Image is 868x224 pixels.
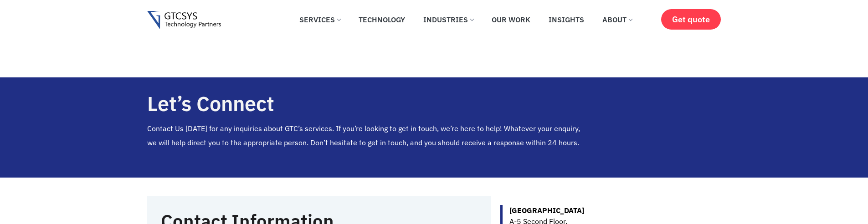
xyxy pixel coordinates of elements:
span: Get quote [672,15,710,24]
a: Technology [352,10,412,30]
a: Our Work [485,10,537,30]
img: Gtcsys logo [147,11,221,30]
a: Industries [416,10,480,30]
a: About [596,10,639,30]
strong: [GEOGRAPHIC_DATA] [509,206,584,215]
a: Services [293,10,347,30]
p: Contact Us [DATE] for any inquiries about GTC’s services. If you’re looking to get in touch, we’r... [147,122,590,149]
a: Get quote [661,9,721,30]
h3: Let’s Connect [147,92,590,115]
a: Insights [542,10,591,30]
